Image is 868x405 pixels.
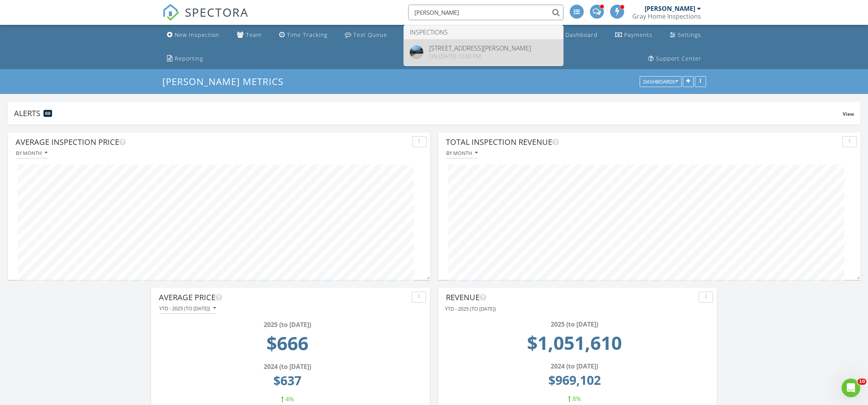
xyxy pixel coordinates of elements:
span: View [843,111,854,117]
img: The Best Home Inspection Software - Spectora [162,4,179,21]
a: Reporting [164,52,206,66]
div: Average Price [159,292,409,303]
div: [STREET_ADDRESS][PERSON_NAME] [429,45,531,51]
div: Reporting [175,55,203,62]
div: Time Tracking [287,31,327,38]
div: 2025 (to [DATE]) [161,320,414,329]
td: 1051609.52 [448,329,701,362]
div: Revenue [446,292,696,303]
li: Inspections [404,25,563,39]
a: Dashboard [554,28,601,42]
div: Average Inspection Price [16,136,409,148]
a: Time Tracking [276,28,331,42]
div: 2024 (to [DATE]) [448,362,701,371]
div: 2024 (to [DATE]) [161,362,414,371]
img: 9343670%2Fcover_photos%2F1WUDpr7Ubph51rM7Y6eo%2Foriginal.jpg [410,45,423,59]
button: YTD - 2025 (to [DATE]) [159,303,216,314]
div: Settings [678,31,701,38]
span: 8% [572,395,581,403]
a: Payments [612,28,656,42]
button: By month [446,148,478,158]
a: Settings [667,28,704,42]
div: [PERSON_NAME] [645,5,695,12]
div: Team [246,31,262,38]
div: Text Queue [353,31,387,38]
button: By month [16,148,48,158]
div: New Inspection [175,31,219,38]
a: SPECTORA [162,10,249,27]
div: Alerts [14,108,843,118]
div: Payments [624,31,652,38]
div: Gray Home Inspections [632,12,701,20]
a: Support Center [645,52,704,66]
div: On [DATE] 12:00 pm [429,53,531,59]
td: 637.01 [161,371,414,395]
span: 69 [45,111,50,116]
input: Search everything... [408,5,564,20]
a: Team [234,28,265,42]
div: By month [16,150,47,156]
a: [PERSON_NAME] Metrics [162,75,290,88]
div: Dashboard [565,31,598,38]
div: 2025 (to [DATE]) [448,320,701,329]
div: YTD - 2025 (to [DATE]) [159,306,216,311]
div: Dashboards [643,79,678,85]
span: 4% [285,395,294,403]
a: New Inspection [164,28,223,42]
a: Unconfirmed [402,28,454,42]
td: 666.24 [161,329,414,362]
span: 10 [858,379,866,385]
div: Support Center [656,55,701,62]
a: Text Queue [342,28,390,42]
td: 969101.65 [448,371,701,394]
div: By month [446,150,478,156]
span: SPECTORA [185,4,249,20]
iframe: Intercom live chat [842,379,860,397]
div: Total Inspection Revenue [446,136,839,148]
button: Dashboards [640,76,682,87]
